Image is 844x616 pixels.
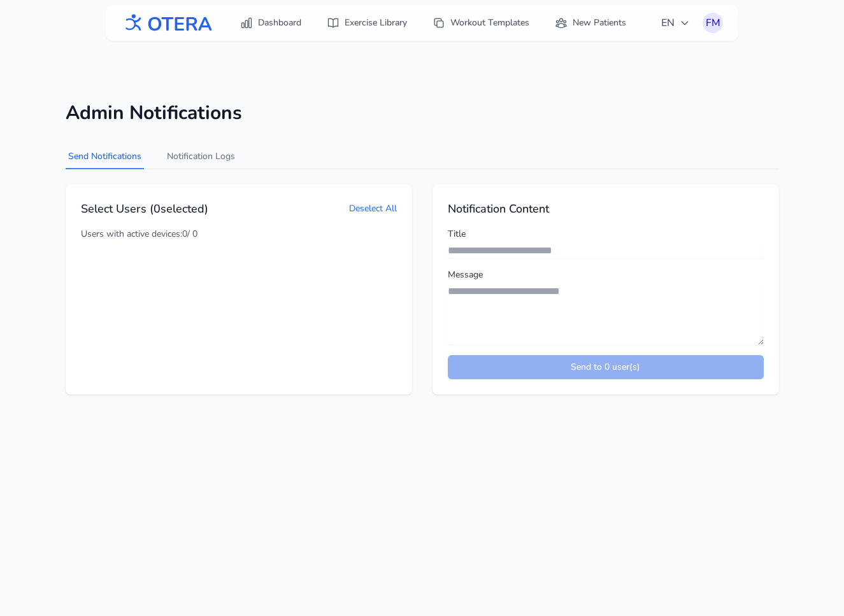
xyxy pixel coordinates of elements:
a: Exercise Library [319,11,415,34]
img: OTERA logo [121,9,213,38]
button: Notification Logs [164,145,238,169]
button: Send to 0 user(s) [448,355,764,379]
button: EN [654,10,697,36]
div: Users with active devices: 0 / 0 [81,228,397,241]
span: EN [661,15,690,31]
h2: Notification Content [448,200,764,218]
label: Title [448,228,764,241]
h1: Admin Notifications [66,102,779,125]
button: FM [703,13,723,33]
button: Deselect All [349,202,397,215]
button: Send Notifications [66,145,144,169]
a: Workout Templates [425,11,537,34]
a: New Patients [547,11,634,34]
h2: Select Users ( 0 selected) [81,200,208,218]
a: Dashboard [232,11,309,34]
label: Message [448,269,764,281]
